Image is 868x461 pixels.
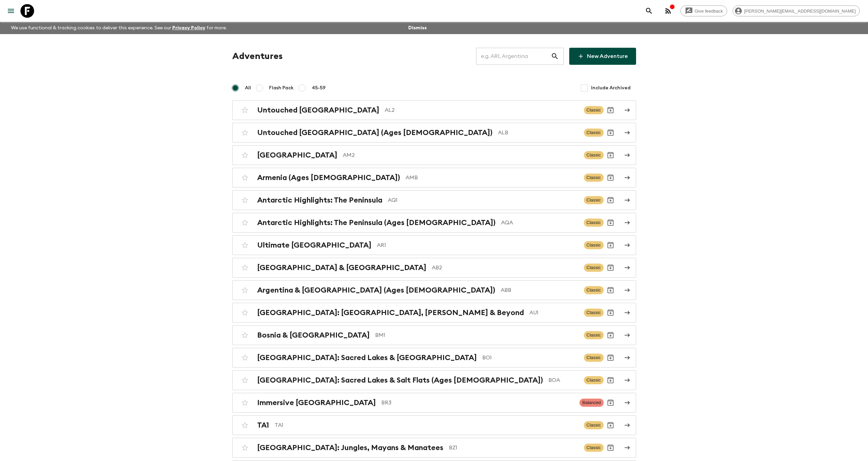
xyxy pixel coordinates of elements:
[584,444,604,452] span: Classic
[232,49,283,63] h1: Adventures
[257,196,382,205] h2: Antarctic Highlights: The Peninsula
[257,443,443,452] h2: [GEOGRAPHIC_DATA]: Jungles, Mayans & Manatees
[232,370,636,390] a: [GEOGRAPHIC_DATA]: Sacred Lakes & Salt Flats (Ages [DEMOGRAPHIC_DATA])BOAClassicArchive
[407,23,428,33] button: Dismiss
[498,129,578,137] p: ALB
[232,325,636,345] a: Bosnia & [GEOGRAPHIC_DATA]BM1ClassicArchive
[257,308,524,317] h2: [GEOGRAPHIC_DATA]: [GEOGRAPHIC_DATA], [PERSON_NAME] & Beyond
[501,286,578,294] p: ABB
[584,331,604,339] span: Classic
[232,303,636,323] a: [GEOGRAPHIC_DATA]: [GEOGRAPHIC_DATA], [PERSON_NAME] & BeyondAU1ClassicArchive
[232,213,636,233] a: Antarctic Highlights: The Peninsula (Ages [DEMOGRAPHIC_DATA])AQAClassicArchive
[257,398,376,407] h2: Immersive [GEOGRAPHIC_DATA]
[375,331,578,339] p: BM1
[449,444,578,452] p: BZ1
[385,106,578,114] p: AL2
[584,309,604,317] span: Classic
[604,261,617,274] button: Archive
[591,85,631,91] span: Include Archived
[257,263,426,272] h2: [GEOGRAPHIC_DATA] & [GEOGRAPHIC_DATA]
[245,85,251,91] span: All
[232,190,636,210] a: Antarctic Highlights: The PeninsulaAQ1ClassicArchive
[604,193,617,207] button: Archive
[4,4,18,18] button: menu
[257,218,496,227] h2: Antarctic Highlights: The Peninsula (Ages [DEMOGRAPHIC_DATA])
[257,173,400,182] h2: Armenia (Ages [DEMOGRAPHIC_DATA])
[257,128,492,137] h2: Untouched [GEOGRAPHIC_DATA] (Ages [DEMOGRAPHIC_DATA])
[406,174,578,182] p: AMB
[604,238,617,252] button: Archive
[604,396,617,410] button: Archive
[604,306,617,319] button: Archive
[172,26,205,30] a: Privacy Policy
[257,421,269,430] h2: TA1
[680,5,727,16] a: Give feedback
[388,196,578,204] p: AQ1
[257,106,379,115] h2: Untouched [GEOGRAPHIC_DATA]
[232,100,636,120] a: Untouched [GEOGRAPHIC_DATA]AL2ClassicArchive
[604,328,617,342] button: Archive
[232,280,636,300] a: Argentina & [GEOGRAPHIC_DATA] (Ages [DEMOGRAPHIC_DATA])ABBClassicArchive
[584,106,604,114] span: Classic
[604,126,617,139] button: Archive
[604,171,617,184] button: Archive
[257,376,543,385] h2: [GEOGRAPHIC_DATA]: Sacred Lakes & Salt Flats (Ages [DEMOGRAPHIC_DATA])
[584,241,604,249] span: Classic
[232,235,636,255] a: Ultimate [GEOGRAPHIC_DATA]AR1ClassicArchive
[232,393,636,413] a: Immersive [GEOGRAPHIC_DATA]BR3BalancedArchive
[604,283,617,297] button: Archive
[381,399,574,407] p: BR3
[232,348,636,368] a: [GEOGRAPHIC_DATA]: Sacred Lakes & [GEOGRAPHIC_DATA]BO1ClassicArchive
[377,241,578,249] p: AR1
[257,151,337,160] h2: [GEOGRAPHIC_DATA]
[584,174,604,182] span: Classic
[529,309,578,317] p: AU1
[604,216,617,229] button: Archive
[8,22,230,34] p: We use functional & tracking cookies to deliver this experience. See our for more.
[579,399,603,407] span: Balanced
[604,351,617,365] button: Archive
[584,376,604,384] span: Classic
[584,286,604,294] span: Classic
[584,219,604,227] span: Classic
[584,196,604,204] span: Classic
[232,168,636,188] a: Armenia (Ages [DEMOGRAPHIC_DATA])AMBClassicArchive
[584,264,604,272] span: Classic
[232,438,636,458] a: [GEOGRAPHIC_DATA]: Jungles, Mayans & ManateesBZ1ClassicArchive
[343,151,578,159] p: AM2
[275,421,578,429] p: TA1
[691,9,727,14] span: Give feedback
[482,354,578,362] p: BO1
[604,373,617,387] button: Archive
[642,4,656,18] button: search adventures
[548,376,578,384] p: BOA
[257,241,371,250] h2: Ultimate [GEOGRAPHIC_DATA]
[257,331,370,340] h2: Bosnia & [GEOGRAPHIC_DATA]
[232,123,636,143] a: Untouched [GEOGRAPHIC_DATA] (Ages [DEMOGRAPHIC_DATA])ALBClassicArchive
[476,47,551,66] input: e.g. AR1, Argentina
[584,129,604,137] span: Classic
[312,85,326,91] span: 45-59
[740,9,859,14] span: [PERSON_NAME][EMAIL_ADDRESS][DOMAIN_NAME]
[232,258,636,278] a: [GEOGRAPHIC_DATA] & [GEOGRAPHIC_DATA]AB2ClassicArchive
[432,264,578,272] p: AB2
[604,418,617,432] button: Archive
[584,421,604,429] span: Classic
[232,415,636,435] a: TA1TA1ClassicArchive
[604,103,617,117] button: Archive
[232,145,636,165] a: [GEOGRAPHIC_DATA]AM2ClassicArchive
[501,219,578,227] p: AQA
[604,441,617,455] button: Archive
[257,353,477,362] h2: [GEOGRAPHIC_DATA]: Sacred Lakes & [GEOGRAPHIC_DATA]
[584,151,604,159] span: Classic
[733,5,860,16] div: [PERSON_NAME][EMAIL_ADDRESS][DOMAIN_NAME]
[584,354,604,362] span: Classic
[269,85,294,91] span: Flash Pack
[604,148,617,162] button: Archive
[257,286,495,295] h2: Argentina & [GEOGRAPHIC_DATA] (Ages [DEMOGRAPHIC_DATA])
[569,48,636,65] a: New Adventure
